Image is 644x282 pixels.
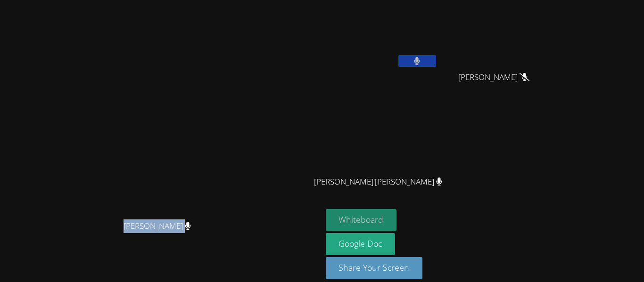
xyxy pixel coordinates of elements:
span: [PERSON_NAME]'[PERSON_NAME] [314,175,442,189]
button: Share Your Screen [326,257,423,279]
span: [PERSON_NAME] [458,71,529,84]
a: Google Doc [326,233,396,255]
span: [PERSON_NAME] [124,219,191,233]
button: Whiteboard [326,209,397,231]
